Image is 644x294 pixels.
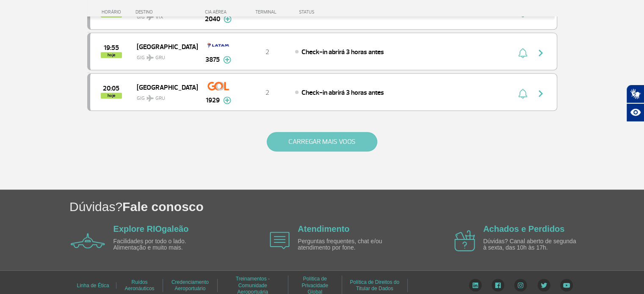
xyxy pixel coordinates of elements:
[71,233,105,248] img: airplane icon
[113,238,211,251] p: Facilidades por todo o lado. Alimentação e muito mais.
[101,93,122,99] span: hoje
[137,49,191,62] span: GIG
[135,9,197,15] div: DESTINO
[483,238,580,251] p: Dúvidas? Canal aberto de segunda à sexta, das 10h às 17h.
[267,132,377,151] button: CARREGAR MAIS VOOS
[301,48,384,56] span: Check-in abrirá 3 horas antes
[146,54,154,61] img: destiny_airplane.svg
[265,88,269,97] span: 2
[122,200,204,214] span: Fale conosco
[560,279,573,291] img: YouTube
[155,54,165,62] span: GRU
[223,96,231,104] img: mais-info-painel-voo.svg
[137,41,191,52] span: [GEOGRAPHIC_DATA]
[492,279,504,291] img: Facebook
[265,48,269,56] span: 2
[270,232,290,249] img: airplane icon
[626,85,644,122] div: Plugin de acessibilidade da Hand Talk.
[197,9,240,15] div: CIA AÉREA
[77,280,109,291] a: Linha de Ética
[514,279,527,291] img: Instagram
[101,52,122,58] span: hoje
[626,85,644,103] button: Abrir tradutor de língua de sinais.
[146,95,154,102] img: destiny_airplane.svg
[454,230,475,251] img: airplane icon
[155,95,165,102] span: GRU
[205,55,220,65] span: 3875
[137,90,191,102] span: GIG
[137,82,191,93] span: [GEOGRAPHIC_DATA]
[536,88,546,99] img: seta-direita-painel-voo.svg
[298,224,349,234] a: Atendimento
[240,9,295,15] div: TERMINAL
[298,238,395,251] p: Perguntas frequentes, chat e/ou atendimento por fone.
[536,48,546,58] img: seta-direita-painel-voo.svg
[113,224,189,234] a: Explore RIOgaleão
[223,56,231,63] img: mais-info-painel-voo.svg
[103,85,119,91] span: 2025-08-28 20:05:00
[469,279,482,291] img: LinkedIn
[69,198,644,215] h1: Dúvidas?
[90,9,136,15] div: HORÁRIO
[518,48,527,58] img: sino-painel-voo.svg
[518,88,527,99] img: sino-painel-voo.svg
[206,95,220,105] span: 1929
[626,103,644,122] button: Abrir recursos assistivos.
[104,45,119,51] span: 2025-08-28 19:55:00
[483,224,564,234] a: Achados e Perdidos
[301,88,384,97] span: Check-in abrirá 3 horas antes
[537,279,550,291] img: Twitter
[295,9,364,15] div: STATUS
